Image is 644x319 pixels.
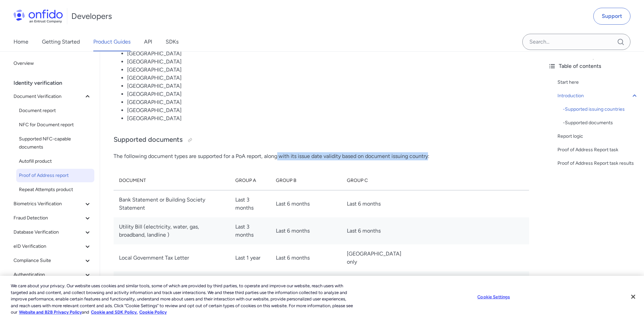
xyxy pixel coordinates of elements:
[19,157,92,165] span: Autofill product
[563,105,639,113] a: -Supported issuing countries
[127,90,529,98] li: [GEOGRAPHIC_DATA]
[341,244,412,271] td: [GEOGRAPHIC_DATA] only
[114,217,230,244] td: Utility Bill (electricity, water, gas, broadband, landline )
[19,171,92,180] span: Proof of Address report
[14,228,84,236] span: Database Verification
[16,132,94,154] a: Supported NFC-capable documents
[270,217,341,244] td: Last 6 months
[11,225,94,239] button: Database Verification
[16,118,94,132] a: NFC for Document report
[71,11,112,22] h1: Developers
[270,190,341,217] td: Last 6 months
[14,9,63,23] img: Onfido Logo
[11,57,94,70] a: Overview
[230,217,270,244] td: Last 3 months
[270,171,341,190] th: Group B
[557,78,639,86] a: Start here
[626,289,641,304] button: Close
[127,74,529,82] li: [GEOGRAPHIC_DATA]
[14,214,84,222] span: Fraud Detection
[19,186,92,194] span: Repeat Attempts product
[144,32,152,51] a: API
[139,310,167,315] a: Cookie Policy
[127,50,529,58] li: [GEOGRAPHIC_DATA]
[593,8,630,25] a: Support
[42,32,80,51] a: Getting Started
[127,82,529,90] li: [GEOGRAPHIC_DATA]
[127,98,529,106] li: [GEOGRAPHIC_DATA]
[14,76,97,90] div: Identity verification
[230,244,270,271] td: Last 1 year
[11,283,354,316] div: We care about your privacy. Our website uses cookies and similar tools, some of which are provide...
[127,58,529,66] li: [GEOGRAPHIC_DATA]
[557,159,639,167] a: Proof of Address Report task results
[11,197,94,211] button: Biometrics Verification
[563,119,639,127] a: -Supported documents
[14,200,84,208] span: Biometrics Verification
[19,135,92,151] span: Supported NFC-capable documents
[11,240,94,253] button: eID Verification
[127,106,529,114] li: [GEOGRAPHIC_DATA]
[548,62,639,70] div: Table of contents
[114,135,529,145] h3: Supported documents
[93,32,130,51] a: Product Guides
[230,190,270,217] td: Last 3 months
[127,114,529,123] li: [GEOGRAPHIC_DATA]
[14,59,92,68] span: Overview
[114,271,230,298] td: Benefits Letter (e.g. Job seeker allowance, House benefits, Tax credits)
[166,32,178,51] a: SDKs
[16,104,94,117] a: Document report
[11,268,94,282] button: Authentication
[11,90,94,103] button: Document Verification
[11,254,94,267] button: Compliance Suite
[341,217,412,244] td: Last 6 months
[473,290,515,304] button: Cookie Settings
[270,244,341,271] td: Last 6 months
[14,257,84,265] span: Compliance Suite
[114,171,230,190] th: Document
[114,190,230,217] td: Bank Statement or Building Society Statement
[14,92,84,101] span: Document Verification
[16,169,94,182] a: Proof of Address report
[127,66,529,74] li: [GEOGRAPHIC_DATA]
[19,121,92,129] span: NFC for Document report
[114,244,230,271] td: Local Government Tax Letter
[114,152,529,160] p: The following document types are supported for a PoA report, along with its issue date validity b...
[557,92,639,100] a: Introduction
[230,171,270,190] th: Group A
[14,242,84,250] span: eID Verification
[16,155,94,168] a: Autofill product
[230,271,270,298] td: Last 1 year
[19,107,92,115] span: Document report
[557,132,639,140] a: Report logic
[270,271,341,298] td: Last 6 months
[14,32,28,51] a: Home
[16,183,94,196] a: Repeat Attempts product
[522,34,630,50] input: Onfido search input field
[341,190,412,217] td: Last 6 months
[557,146,639,154] a: Proof of Address Report task
[563,105,639,113] div: - Supported issuing countries
[91,310,138,315] a: Cookie and SDK Policy.
[341,171,412,190] th: Group C
[563,119,639,127] div: - Supported documents
[19,310,82,315] a: More information about our cookie policy., opens in a new tab
[11,211,94,225] button: Fraud Detection
[14,271,84,279] span: Authentication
